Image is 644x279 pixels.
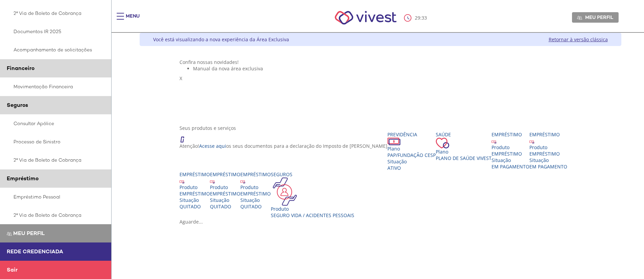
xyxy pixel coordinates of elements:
[180,179,185,184] img: ico_emprestimo.svg
[180,171,210,178] div: Empréstimo
[240,197,271,203] div: Situação
[240,179,245,184] img: ico_emprestimo.svg
[387,131,436,171] a: Previdência PlanoPAP/Fundação CESP SituaçãoAtivo
[529,163,567,170] span: EM PAGAMENTO
[210,179,215,184] img: ico_emprestimo.svg
[585,14,613,20] span: Meu perfil
[210,203,231,210] span: QUITADO
[529,131,567,170] a: Empréstimo Produto EMPRÉSTIMO Situação EM PAGAMENTO
[422,15,427,21] span: 33
[180,131,191,143] img: ico_atencao.png
[271,171,354,178] div: Seguros
[7,248,63,255] span: Rede Credenciada
[210,171,240,210] a: Empréstimo Produto EMPRÉSTIMO Situação QUITADO
[549,36,608,43] a: Retornar à versão clássica
[180,75,182,82] span: X
[436,131,492,161] a: Saúde PlanoPlano de Saúde VIVEST
[180,59,581,118] section: <span lang="pt-BR" dir="ltr">Visualizador do Conteúdo da Web</span> 1
[271,206,354,212] div: Produto
[492,139,497,144] img: ico_emprestimo.svg
[271,212,354,218] div: Seguro Vida / Acidentes Pessoais
[210,197,240,203] div: Situação
[492,157,529,163] div: Situação
[180,125,581,225] section: <span lang="en" dir="ltr">ProdutosCard</span>
[7,266,18,273] span: Sair
[180,218,581,225] div: Aguarde...
[210,171,240,178] div: Empréstimo
[7,175,39,182] span: Empréstimo
[180,203,201,210] span: QUITADO
[199,143,226,149] a: Acesse aqui
[153,36,289,43] div: Você está visualizando a nova experiência da Área Exclusiva
[529,144,567,150] div: Produto
[240,171,271,178] div: Empréstimo
[577,15,582,20] img: Meu perfil
[492,163,529,170] span: EM PAGAMENTO
[7,231,12,236] img: Meu perfil
[492,131,529,170] a: Empréstimo Produto EMPRÉSTIMO Situação EM PAGAMENTO
[436,155,492,161] span: Plano de Saúde VIVEST
[180,190,210,197] div: EMPRÉSTIMO
[529,157,567,163] div: Situação
[436,131,492,138] div: Saúde
[387,131,436,138] div: Previdência
[327,3,404,32] img: Vivest
[210,190,240,197] div: EMPRÉSTIMO
[492,131,529,138] div: Empréstimo
[180,125,581,131] div: Seus produtos e serviços
[271,178,299,206] img: ico_seguros.png
[13,230,45,237] span: Meu perfil
[529,150,567,157] div: EMPRÉSTIMO
[415,15,420,21] span: 29
[492,144,529,150] div: Produto
[271,171,354,218] a: Seguros Produto Seguro Vida / Acidentes Pessoais
[387,138,401,145] img: ico_dinheiro.png
[193,65,263,72] span: Manual da nova área exclusiva
[387,145,436,152] div: Plano
[210,184,240,190] div: Produto
[180,171,210,210] a: Empréstimo Produto EMPRÉSTIMO Situação QUITADO
[240,184,271,190] div: Produto
[529,139,534,144] img: ico_emprestimo.svg
[240,171,271,210] a: Empréstimo Produto EMPRÉSTIMO Situação QUITADO
[572,12,619,22] a: Meu perfil
[180,59,581,65] div: Confira nossas novidades!
[180,143,387,149] p: Atenção! os seus documentos para a declaração do Imposto de [PERSON_NAME]
[387,165,401,171] span: Ativo
[7,65,34,72] span: Financeiro
[180,197,210,203] div: Situação
[126,13,140,26] div: Menu
[436,138,449,148] img: ico_coracao.png
[387,158,436,165] div: Situação
[387,152,436,158] span: PAP/Fundação CESP
[436,148,492,155] div: Plano
[492,150,529,157] div: EMPRÉSTIMO
[404,14,428,22] div: :
[240,190,271,197] div: EMPRÉSTIMO
[7,101,28,109] span: Seguros
[529,131,567,138] div: Empréstimo
[180,184,210,190] div: Produto
[240,203,262,210] span: QUITADO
